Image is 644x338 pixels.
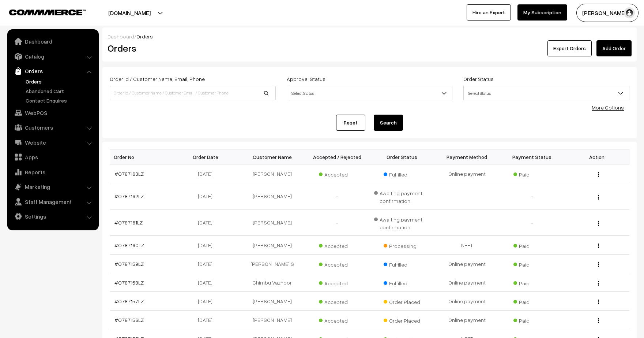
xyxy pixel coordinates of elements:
[598,195,599,200] img: Menu
[374,187,430,205] span: Awaiting payment confirmation
[434,273,500,292] td: Online payment
[114,219,143,226] a: #O787161LZ
[434,236,500,255] td: NEFT
[384,169,420,178] span: Fulfilled
[175,164,240,183] td: [DATE]
[9,195,96,208] a: Staff Management
[108,33,632,40] div: /
[175,236,240,255] td: [DATE]
[374,115,403,131] button: Search
[240,311,305,329] td: [PERSON_NAME]
[319,240,355,250] span: Accepted
[500,183,565,209] td: -
[500,209,565,236] td: -
[513,315,550,324] span: Paid
[175,255,240,273] td: [DATE]
[108,42,275,54] h2: Orders
[114,171,144,177] a: #O787163LZ
[9,180,96,193] a: Marketing
[434,149,500,164] th: Payment Method
[467,4,511,21] a: Hire an Expert
[9,35,96,48] a: Dashboard
[517,4,567,21] a: My Subscription
[592,104,624,111] a: More Options
[374,214,430,231] span: Awaiting payment confirmation
[463,86,629,100] span: Select Status
[319,296,355,306] span: Accepted
[434,164,500,183] td: Online payment
[434,311,500,329] td: Online payment
[596,40,632,56] a: Add Order
[598,244,599,248] img: Menu
[336,115,365,131] a: Reset
[464,87,629,100] span: Select Status
[110,75,205,83] label: Order Id / Customer Name, Email, Phone
[9,10,86,15] img: COMMMERCE
[240,273,305,292] td: Chimbu Vazhoor
[305,149,370,164] th: Accepted / Rejected
[9,50,96,63] a: Catalog
[319,278,355,287] span: Accepted
[240,149,305,164] th: Customer Name
[114,298,144,304] a: #O787157LZ
[9,7,73,16] a: COMMMERCE
[513,240,550,250] span: Paid
[240,209,305,236] td: [PERSON_NAME]
[598,172,599,177] img: Menu
[287,75,325,83] label: Approval Status
[598,300,599,304] img: Menu
[305,209,370,236] td: -
[598,262,599,267] img: Menu
[108,33,134,40] a: Dashboard
[114,193,144,199] a: #O787162LZ
[513,259,550,268] span: Paid
[500,149,565,164] th: Payment Status
[24,97,96,104] a: Contact Enquires
[598,318,599,323] img: Menu
[598,221,599,226] img: Menu
[384,240,420,250] span: Processing
[175,273,240,292] td: [DATE]
[240,236,305,255] td: [PERSON_NAME]
[513,296,550,306] span: Paid
[110,86,276,100] input: Order Id / Customer Name / Customer Email / Customer Phone
[9,210,96,223] a: Settings
[114,317,144,323] a: #O787156LZ
[240,183,305,209] td: [PERSON_NAME]
[114,279,144,286] a: #O787158LZ
[513,278,550,287] span: Paid
[576,4,639,22] button: [PERSON_NAME]
[175,311,240,329] td: [DATE]
[319,169,355,178] span: Accepted
[114,261,144,267] a: #O787159LZ
[384,259,420,268] span: Fulfilled
[9,121,96,134] a: Customers
[9,166,96,179] a: Reports
[305,183,370,209] td: -
[240,292,305,311] td: [PERSON_NAME]
[287,86,453,100] span: Select Status
[598,281,599,286] img: Menu
[24,78,96,85] a: Orders
[624,7,635,18] img: user
[9,151,96,164] a: Apps
[175,183,240,209] td: [DATE]
[83,4,176,22] button: [DOMAIN_NAME]
[384,315,420,324] span: Order Placed
[136,33,153,40] span: Orders
[319,259,355,268] span: Accepted
[384,278,420,287] span: Fulfilled
[240,164,305,183] td: [PERSON_NAME]
[384,296,420,306] span: Order Placed
[175,149,240,164] th: Order Date
[513,169,550,178] span: Paid
[434,255,500,273] td: Online payment
[564,149,629,164] th: Action
[175,292,240,311] td: [DATE]
[434,292,500,311] td: Online payment
[9,106,96,119] a: WebPOS
[114,242,144,248] a: #O787160LZ
[547,40,592,56] button: Export Orders
[287,87,452,100] span: Select Status
[175,209,240,236] td: [DATE]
